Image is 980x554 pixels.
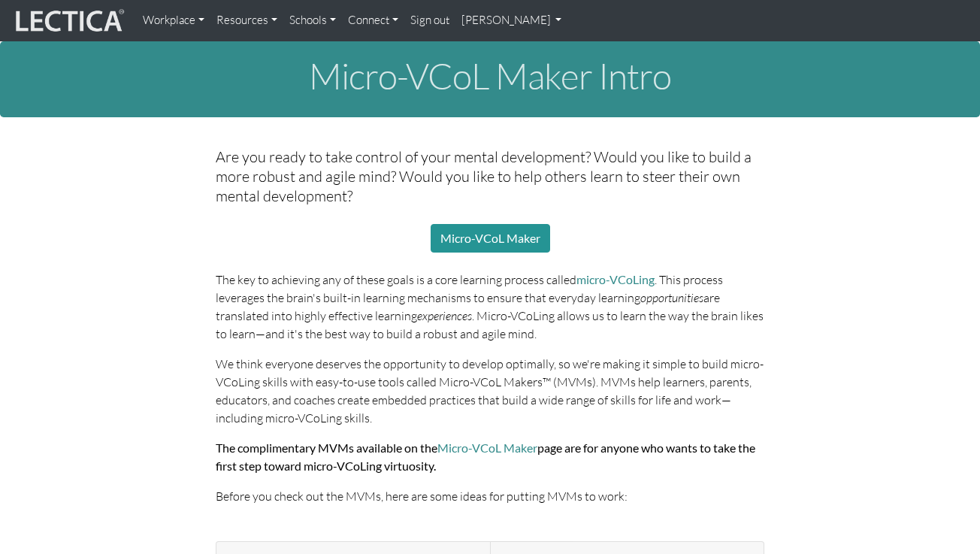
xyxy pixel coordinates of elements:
[216,440,755,473] strong: The complimentary MVMs available on the page are for anyone who wants to take the first step towa...
[640,290,703,305] em: opportunities
[455,6,568,35] a: [PERSON_NAME]
[12,7,125,35] img: lecticalive
[437,440,537,455] a: Micro-VCoL Maker
[216,147,764,206] h5: Are you ready to take control of your mental development? Would you like to build a more robust a...
[404,6,455,35] a: Sign out
[137,6,210,35] a: Workplace
[15,56,965,96] h1: Micro-VCoL Maker Intro
[283,6,342,35] a: Schools
[210,6,283,35] a: Resources
[431,224,550,253] a: Micro-VCoL Maker
[576,272,655,286] a: micro-VCoLing
[216,271,764,343] p: The key to achieving any of these goals is a core learning process called . This process leverage...
[417,308,472,323] em: experiences
[216,355,764,427] p: We think everyone deserves the opportunity to develop optimally, so we're making it simple to bui...
[342,6,404,35] a: Connect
